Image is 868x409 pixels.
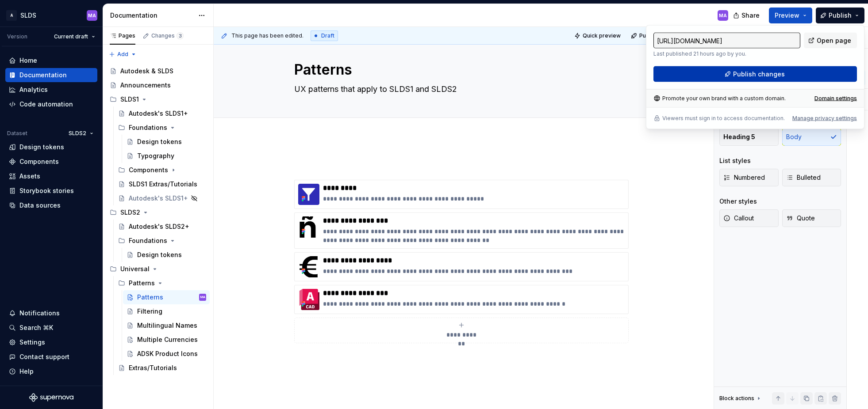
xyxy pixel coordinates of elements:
div: Design tokens [137,137,182,146]
span: Publish changes [639,32,682,39]
div: Analytics [19,85,48,94]
div: Filtering [137,307,162,316]
a: Data sources [5,198,97,212]
a: Storybook stories [5,184,97,198]
span: Share [741,11,760,20]
button: Help [5,364,97,379]
div: Universal [106,262,210,276]
p: Viewers must sign in to access documentation. [662,115,785,122]
a: Design tokens [123,248,210,262]
button: ASLDSMA [2,6,101,25]
span: SLDS2 [69,130,86,137]
img: 79baa46d-1160-45ba-920f-2f251426847b.png [298,289,319,310]
div: Other styles [719,197,757,206]
div: Code automation [19,100,73,109]
div: SLDS1 [106,92,210,106]
div: Data sources [19,201,61,210]
a: Code automation [5,97,97,111]
a: Settings [5,335,97,349]
div: SLDS1 [120,95,139,104]
div: Patterns [129,279,155,288]
span: Publish changes [733,70,785,79]
div: MA [88,12,96,19]
a: Multilingual Names [123,318,210,333]
button: Publish changes [628,30,686,42]
textarea: UX patterns that apply to SLDS1 and SLDS2 [292,82,627,96]
div: Search ⌘K [19,323,53,332]
div: Design tokens [19,143,64,151]
button: Bulleted [782,169,841,186]
div: Promote your own brand with a custom domain. [653,95,786,102]
div: Pages [110,32,135,39]
button: Add [106,48,139,61]
div: Block actions [719,392,762,405]
span: Callout [723,214,754,223]
span: Open page [817,36,851,45]
button: SLDS2 [65,127,97,140]
span: Preview [775,11,799,20]
span: Numbered [723,173,765,182]
div: Components [19,157,59,166]
button: Manage privacy settings [792,115,857,122]
div: Documentation [19,71,67,80]
button: Share [729,8,765,23]
div: Dataset [7,130,27,137]
a: Autodesk's SLDS2+ [115,220,210,234]
a: Assets [5,169,97,183]
a: Multiple Currencies [123,333,210,347]
div: Storybook stories [19,186,74,195]
div: MA [200,293,205,302]
svg: Supernova Logo [29,393,73,402]
div: Changes [151,32,184,39]
a: Components [5,155,97,169]
span: This page has been edited. [231,32,303,39]
button: Publish [816,8,864,23]
a: Autodesk's SLDS1+ [115,106,210,121]
a: Home [5,53,97,68]
div: Autodesk & SLDS [120,67,173,76]
span: Add [117,51,128,58]
div: Foundations [115,234,210,248]
span: Heading 5 [723,133,755,141]
span: Quote [786,214,815,223]
div: Announcements [120,81,171,90]
button: Quote [782,209,841,227]
a: Design tokens [123,135,210,149]
div: Foundations [129,123,167,132]
div: Assets [19,172,40,181]
div: MA [719,12,727,19]
button: Contact support [5,350,97,364]
div: Documentation [110,11,194,20]
div: Block actions [719,395,754,402]
div: Autodesk's SLDS2+ [129,222,189,231]
div: Autodesk's SLDS1+ [129,194,188,203]
div: SLDS [20,11,36,20]
button: Heading 5 [719,128,779,146]
div: Patterns [137,293,163,302]
div: Page tree [106,64,210,375]
a: Documentation [5,68,97,82]
div: Settings [19,338,45,347]
button: Callout [719,209,779,227]
span: Quick preview [583,32,621,39]
div: SLDS1 Extras/Tutorials [129,180,197,189]
div: Typography [137,151,174,160]
button: Notifications [5,306,97,320]
div: Extras/Tutorials [129,364,177,372]
div: Notifications [19,309,60,318]
button: Current draft [50,30,99,43]
div: Components [129,166,168,174]
div: Multilingual Names [137,321,197,330]
div: Version [7,33,27,40]
div: Components [115,163,210,177]
div: Design tokens [137,250,182,259]
a: Autodesk's SLDS1+ [115,191,210,205]
a: Analytics [5,83,97,97]
img: 3050e9e6-a5b2-4547-b81a-99ddd7d43cff.png [298,216,319,238]
a: Filtering [123,304,210,318]
a: Design tokens [5,140,97,154]
div: A [6,10,17,21]
div: Contact support [19,352,69,361]
div: Autodesk's SLDS1+ [129,109,188,118]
